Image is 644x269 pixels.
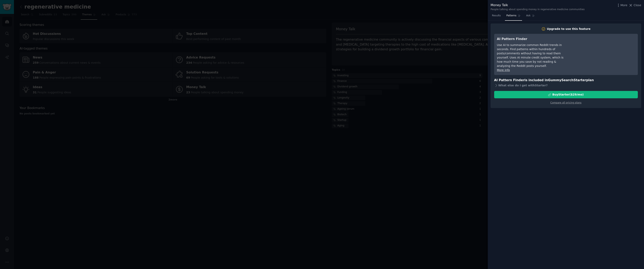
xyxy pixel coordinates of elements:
[634,3,641,7] span: Close
[550,101,581,104] a: Compare all pricing plans
[505,13,522,21] a: Patterns
[494,91,638,98] button: BuyStarter($29/mo)
[497,68,510,72] a: More info
[494,83,638,88] div: What else do I get with Starter ?
[491,3,585,8] div: Money Talk
[491,8,585,11] div: People talking about spending money in regenerative medicine communities
[620,3,627,7] span: More
[491,13,502,21] a: Results
[497,37,570,42] h3: AI Pattern Finder
[497,43,570,68] div: Use AI to summarize common Reddit trends in seconds. Find patterns within hundreds of posts/comme...
[575,37,635,66] iframe: YouTube video player
[492,14,501,18] span: Results
[629,3,641,7] button: Close
[526,14,531,18] span: Ask
[525,13,536,21] a: Ask
[616,3,627,7] button: More
[552,93,584,97] div: Buy Starter ($ 29 /mo )
[548,78,586,82] span: GummySearch Starter
[547,27,591,31] div: Upgrade to use this feature
[506,14,516,18] span: Patterns
[494,78,638,83] h3: AI Pattern Finder is included in plan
